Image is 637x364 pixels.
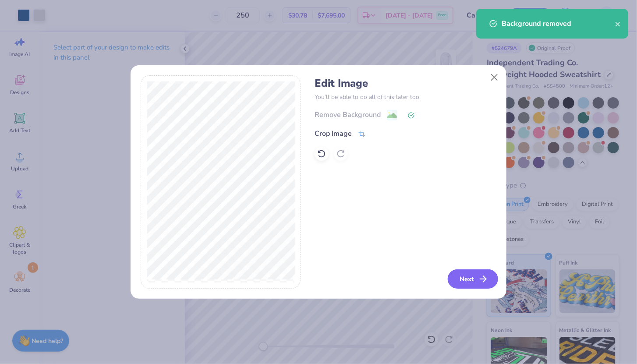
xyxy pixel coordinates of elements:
button: close [615,18,621,29]
div: Crop Image [315,128,352,139]
div: Background removed [502,18,615,29]
p: You’ll be able to do all of this later too. [315,92,496,102]
h4: Edit Image [315,77,496,90]
button: Close [486,69,503,86]
button: Next [448,269,498,289]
